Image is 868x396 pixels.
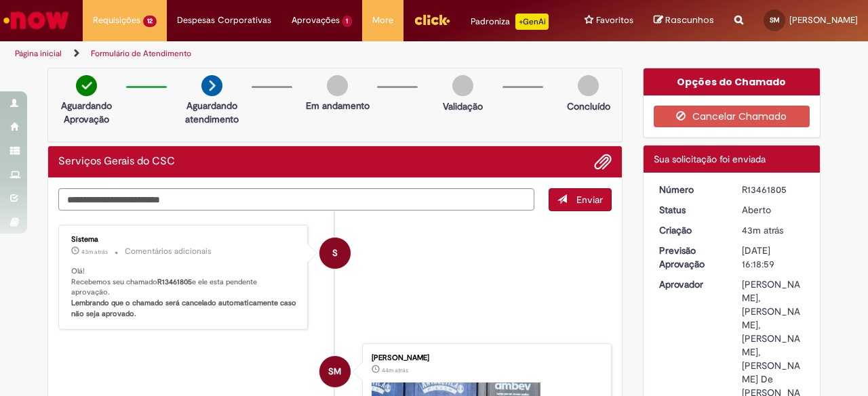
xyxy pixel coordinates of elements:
[789,14,858,26] span: [PERSON_NAME]
[54,99,119,126] p: Aguardando Aprovação
[649,278,732,291] dt: Aprovador
[179,99,245,126] p: Aguardando atendimento
[328,355,341,388] span: SM
[15,48,62,59] a: Página inicial
[515,14,549,30] p: +GenAi
[58,156,175,168] h2: Serviços Gerais do CSC Histórico de tíquete
[649,244,732,271] dt: Previsão Aprovação
[649,223,732,237] dt: Criação
[1,7,71,34] img: ServiceNow
[93,14,140,27] span: Requisições
[594,153,612,171] button: Adicionar anexos
[342,16,353,27] span: 1
[76,75,97,96] img: check-circle-green.png
[71,266,297,320] p: Olá! Recebemos seu chamado e ele esta pendente aprovação.
[549,188,612,211] button: Enviar
[654,14,714,27] a: Rascunhos
[91,48,191,59] a: Formulário de Atendimento
[157,277,192,287] b: R13461805
[567,100,610,113] p: Concluído
[372,14,393,27] span: More
[654,106,810,127] button: Cancelar Chamado
[319,356,351,387] div: Sophia Eliz De Melo
[327,75,348,96] img: img-circle-grey.png
[596,14,633,27] span: Favoritos
[71,298,298,319] b: Lembrando que o chamado será cancelado automaticamente caso não seja aprovado.
[71,236,297,244] div: Sistema
[742,224,783,236] time: 29/08/2025 11:18:59
[372,354,597,362] div: [PERSON_NAME]
[665,14,714,26] span: Rascunhos
[332,237,338,269] span: S
[58,188,534,211] textarea: Digite sua mensagem aqui...
[770,16,780,24] span: SM
[742,224,783,236] span: 43m atrás
[471,14,549,30] div: Padroniza
[81,248,108,256] span: 43m atrás
[306,99,370,112] p: Em andamento
[143,16,157,27] span: 12
[292,14,340,27] span: Aprovações
[649,203,732,217] dt: Status
[644,68,821,95] div: Opções do Chamado
[654,153,766,165] span: Sua solicitação foi enviada
[742,183,805,196] div: R13461805
[10,41,568,66] ul: Trilhas de página
[742,244,805,271] div: [DATE] 16:18:59
[177,14,271,27] span: Despesas Corporativas
[125,246,212,257] small: Comentários adicionais
[576,194,603,206] span: Enviar
[414,9,450,30] img: click_logo_yellow_360x200.png
[382,366,408,374] time: 29/08/2025 11:17:50
[382,366,408,374] span: 44m atrás
[742,203,805,217] div: Aberto
[742,223,805,237] div: 29/08/2025 11:18:59
[81,248,108,256] time: 29/08/2025 11:19:11
[201,75,222,96] img: arrow-next.png
[452,75,473,96] img: img-circle-grey.png
[578,75,599,96] img: img-circle-grey.png
[649,183,732,196] dt: Número
[443,100,483,113] p: Validação
[319,238,351,269] div: System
